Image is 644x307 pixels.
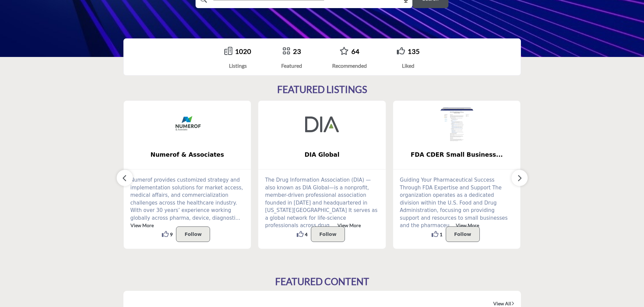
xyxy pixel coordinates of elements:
a: Go to Featured [282,47,290,56]
span: ... [449,222,454,228]
span: Numerof & Associates [134,150,241,159]
span: 9 [170,231,173,238]
button: Follow [176,226,210,242]
p: Guiding Your Pharmaceutical Success Through FDA Expertise and Support The organization operates a... [400,176,514,229]
a: View More [338,222,361,228]
div: Featured [281,62,302,70]
a: FDA CDER Small Business... [393,146,521,164]
div: Liked [397,62,420,70]
p: Follow [319,230,336,238]
a: Go to Recommended [340,47,349,56]
a: DIA Global [258,146,386,164]
div: Recommended [332,62,367,70]
img: Numerof & Associates [170,108,204,141]
span: FDA CDER Small Business... [403,150,510,159]
i: Go to Liked [397,47,405,55]
a: View More [456,222,479,228]
button: Follow [311,226,345,242]
a: 23 [293,47,301,55]
a: 64 [351,47,359,55]
h2: FEATURED CONTENT [275,276,369,287]
p: Numerof provides customized strategy and implementation solutions for market access, medical affa... [130,176,244,229]
a: 1020 [235,47,251,55]
a: 135 [408,47,420,55]
h2: FEATURED LISTINGS [277,84,367,95]
button: Follow [446,226,480,242]
span: 4 [305,231,308,238]
p: Follow [184,230,202,238]
span: 1 [440,231,442,238]
span: ... [235,215,240,221]
a: View More [130,222,154,228]
div: Listings [224,62,251,70]
p: The Drug Information Association (DIA) —also known as DIA Global—is a nonprofit, member-driven pr... [265,176,379,229]
a: Numerof & Associates [124,146,251,164]
b: Numerof & Associates [134,146,241,164]
span: ... [331,222,336,228]
b: FDA CDER Small Business and Industry Assistance (SBIA) [403,146,510,164]
span: DIA Global [268,150,376,159]
img: FDA CDER Small Business and Industry Assistance (SBIA) [440,108,474,141]
b: DIA Global [268,146,376,164]
p: Follow [454,230,471,238]
img: DIA Global [305,108,339,141]
a: View All [493,300,514,307]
